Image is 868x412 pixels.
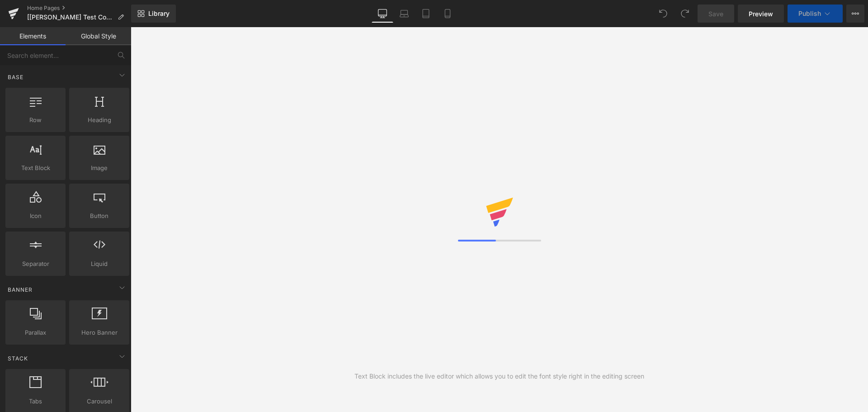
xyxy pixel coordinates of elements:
a: Laptop [393,5,415,23]
a: Preview [738,5,784,23]
a: New Library [131,5,176,23]
a: Global Style [66,27,131,45]
span: Carousel [72,397,127,406]
div: Text Block includes the live editor which allows you to edit the font style right in the editing ... [354,371,644,381]
span: Text Block [8,163,63,173]
span: Base [7,73,24,81]
span: Save [708,9,723,19]
span: Preview [749,9,773,19]
span: Heading [72,115,127,125]
span: Stack [7,354,29,363]
a: Desktop [372,5,393,23]
button: Publish [788,5,843,23]
span: Hero Banner [72,328,127,337]
span: Row [8,115,63,125]
span: Image [72,163,127,173]
span: Icon [8,211,63,221]
span: Tabs [8,397,63,406]
span: Parallax [8,328,63,337]
span: Button [72,211,127,221]
span: Separator [8,259,63,269]
button: More [846,5,864,23]
a: Home Pages [27,5,131,12]
span: [[PERSON_NAME] Test Copy] Shop Flowers [27,14,114,21]
button: Undo [654,5,672,23]
span: Banner [7,285,33,294]
a: Mobile [437,5,458,23]
button: Redo [676,5,694,23]
span: Library [148,9,170,18]
a: Tablet [415,5,437,23]
span: Publish [798,10,821,17]
span: Liquid [72,259,127,269]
